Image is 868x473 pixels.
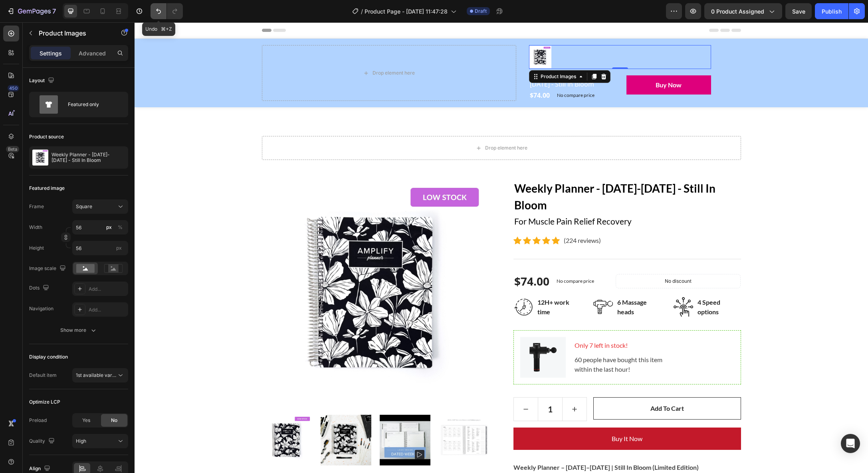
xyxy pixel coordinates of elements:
[76,203,92,210] span: Square
[238,47,280,54] div: Drop element here
[403,275,446,294] p: 12H+ work time
[29,398,60,406] div: Optimize LCP
[516,381,549,391] div: Add to cart
[72,199,128,214] button: Square
[492,53,577,72] button: Buy Now
[89,286,126,293] div: Add...
[422,71,460,75] p: No compare price
[29,263,67,274] div: Image scale
[29,133,64,140] div: Product source
[111,417,117,424] span: No
[39,28,107,38] p: Product Images
[72,241,128,255] input: px
[151,3,183,19] div: Undo/Redo
[32,150,48,166] img: product feature img
[365,7,448,16] span: Product Page - [DATE] 11:47:28
[29,323,128,337] button: Show more
[29,185,65,192] div: Featured image
[785,3,812,19] button: Save
[29,75,56,86] div: Layout
[815,3,848,19] button: Publish
[68,95,117,114] div: Featured only
[563,275,606,294] p: 4 Speed options
[29,244,44,252] label: Height
[459,275,479,294] img: Alt Image
[60,326,97,334] div: Show more
[115,223,125,232] button: px
[379,405,606,428] button: Buy it now
[379,375,403,398] button: decrement
[477,412,508,421] div: Buy it now
[8,85,19,91] div: 450
[429,213,466,223] p: (224 reviews)
[104,223,114,232] button: %
[351,122,393,129] div: Drop element here
[52,152,125,163] p: Weekly Planner - [DATE]-[DATE] - Still In Bloom
[530,255,557,262] p: No discount
[29,283,51,294] div: Dots
[521,58,547,67] div: Buy Now
[459,375,606,397] button: Add to cart
[76,438,86,444] span: High
[394,67,416,79] div: $74.00
[380,193,606,205] p: For Muscle Pain Relief Recovery
[3,3,59,19] button: 7
[386,315,431,355] img: Alt Image
[404,51,443,58] div: Product Images
[792,8,805,15] span: Save
[29,203,44,210] label: Frame
[29,436,56,447] div: Quality
[704,3,782,19] button: 0 product assigned
[822,7,842,16] div: Publish
[118,224,123,231] div: %
[483,275,525,294] p: 6 Massage heads
[440,318,599,328] p: Only 7 left in stock!
[394,47,479,67] h2: Weekly Planner - [DATE]-[DATE] - Still In Bloom
[379,250,416,268] div: $74.00
[539,275,559,294] img: Alt Image
[52,6,56,16] p: 7
[29,372,57,379] div: Default item
[403,375,428,398] input: quantity
[29,305,54,312] div: Navigation
[29,353,68,361] div: Display condition
[79,49,106,57] p: Advanced
[127,392,178,443] img: 2026 Weekly Amplify Planner in the Still In Bloom Cover which is a floral patterb
[72,220,128,235] input: px%
[379,441,564,449] strong: Weekly Planner – [DATE]–[DATE] | Still In Bloom (Limited Edition)
[106,224,112,231] div: px
[89,306,126,313] div: Add...
[135,22,868,473] iframe: Design area
[116,245,122,251] span: px
[72,368,128,382] button: 1st available variant
[29,224,42,231] label: Width
[76,372,121,378] span: 1st available variant
[304,392,355,443] img: 2026-2027 year-at-a-glance and holidays pages in weekly Amplify Planner
[428,375,452,398] button: increment
[82,417,90,424] span: Yes
[422,256,460,261] p: No compare price
[379,275,399,295] img: Alt Image
[361,7,363,16] span: /
[29,417,47,424] div: Preload
[475,8,487,15] span: Draft
[127,157,355,384] img: 2026 Weekly Amplify Planner in the Still In Bloom Cover which is a floral patterb
[440,333,599,352] p: 60 people have bought this item within the last hour!
[394,24,417,46] img: 2026 Weekly Amplify Planner in the Still In Bloom Cover which is a floral patterb
[841,434,860,453] div: Open Intercom Messenger
[379,157,606,192] a: Weekly Planner - [DATE]-[DATE] - Still In Bloom
[40,49,62,57] p: Settings
[186,392,237,443] img: Still in Bloom weekly amplify planner on styled background
[6,146,19,152] div: Beta
[72,434,128,448] button: High
[711,7,764,16] span: 0 product assigned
